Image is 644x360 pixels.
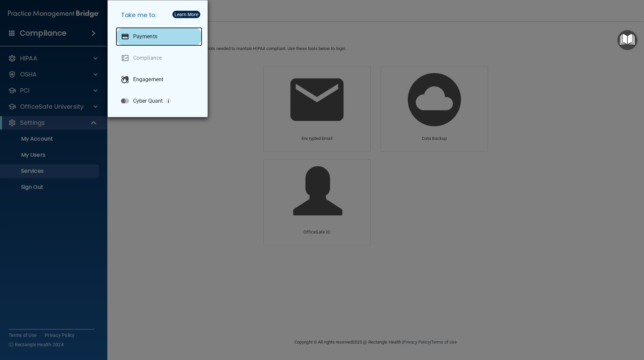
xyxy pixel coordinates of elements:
[172,11,200,18] button: Learn More
[116,27,202,46] a: Payments
[116,49,202,67] a: Compliance
[174,12,198,17] div: Learn More
[116,92,202,110] a: Cyber Quant
[116,70,202,89] a: Engagement
[618,30,637,50] button: Open Resource Center
[133,76,163,83] p: Engagement
[133,98,163,104] p: Cyber Quant
[133,33,157,40] p: Payments
[116,6,202,24] h5: Take me to:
